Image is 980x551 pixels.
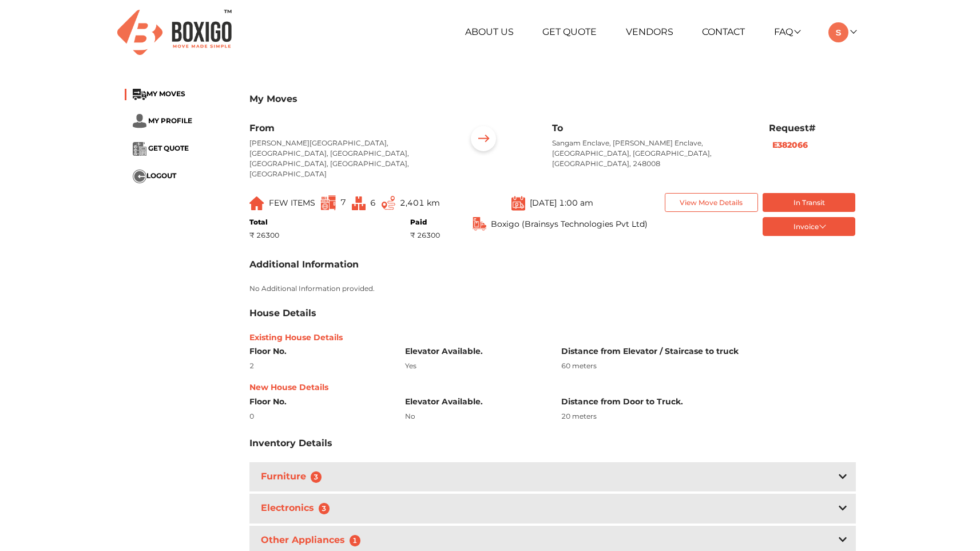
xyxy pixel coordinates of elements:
span: 3 [319,503,330,514]
div: Yes [405,361,544,371]
h6: Floor No. [249,397,388,407]
img: ... [133,142,146,156]
div: 60 meters [561,361,856,371]
span: GET QUOTE [148,144,189,152]
button: E382066 [769,139,811,152]
h6: Floor No. [249,347,388,356]
p: [PERSON_NAME][GEOGRAPHIC_DATA], [GEOGRAPHIC_DATA], [GEOGRAPHIC_DATA], [GEOGRAPHIC_DATA], [GEOGRAP... [249,138,449,179]
div: 20 meters [561,411,856,422]
h6: From [249,123,449,133]
a: ... MY PROFILE [133,116,192,125]
h3: Inventory Details [249,438,332,448]
img: ... [473,217,486,231]
span: 3 [311,471,322,483]
h6: New House Details [249,383,856,392]
a: ...MY MOVES [133,89,185,98]
img: ... [511,195,525,211]
div: Total [249,217,279,227]
img: ... [352,196,366,210]
img: ... [133,170,146,183]
span: 1 [350,535,361,546]
h6: Elevator Available. [405,347,544,356]
h3: Electronics [259,500,337,517]
span: FEW ITEMS [269,198,315,208]
button: Invoice [763,217,856,236]
span: MY PROFILE [148,116,192,125]
button: ...LOGOUT [133,170,176,183]
button: View Move Details [665,193,758,212]
button: In Transit [763,193,856,212]
h6: Elevator Available. [405,397,544,407]
h6: Distance from Door to Truck. [561,397,856,407]
img: ... [249,196,264,210]
h6: Existing House Details [249,333,856,343]
div: 0 [249,411,388,422]
p: No Additional Information provided. [249,284,856,294]
div: 2 [249,361,388,371]
h6: Distance from Elevator / Staircase to truck [561,347,856,356]
span: 7 [340,198,346,208]
h3: House Details [249,308,316,318]
h3: Other Appliances [259,532,368,549]
span: LOGOUT [146,171,176,180]
span: MY MOVES [146,89,185,98]
h3: My Moves [249,93,856,104]
img: ... [133,114,146,128]
a: FAQ [774,26,800,37]
img: ... [382,196,395,210]
img: ... [321,195,336,210]
h6: Request# [769,123,856,133]
a: Get Quote [542,26,597,37]
img: ... [466,123,501,158]
h3: Furniture [259,469,329,485]
a: About Us [465,26,514,37]
img: Boxigo [117,10,232,55]
img: ... [133,89,146,100]
a: Vendors [626,26,673,37]
span: Boxigo (Brainsys Technologies Pvt Ltd) [491,218,648,230]
span: 6 [370,198,376,208]
span: [DATE] 1:00 am [530,198,593,208]
a: ... GET QUOTE [133,144,189,152]
h3: Additional Information [249,259,359,270]
p: Sangam Enclave, [PERSON_NAME] Enclave, [GEOGRAPHIC_DATA], [GEOGRAPHIC_DATA], [GEOGRAPHIC_DATA], 2... [552,138,751,169]
span: 2,401 km [400,198,440,208]
a: Contact [702,26,745,37]
div: ₹ 26300 [249,230,279,241]
b: E382066 [772,140,808,150]
div: Paid [410,217,440,227]
div: ₹ 26300 [410,230,440,241]
h6: To [552,123,751,133]
div: No [405,411,544,422]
